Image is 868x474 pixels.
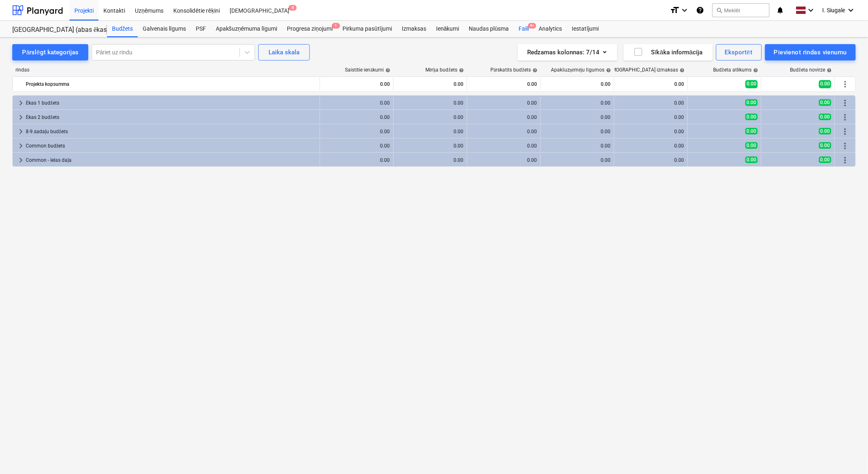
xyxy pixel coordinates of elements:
div: 0.00 [323,157,390,163]
span: Vairāk darbību [840,141,850,151]
div: Ēkas 1 budžets [26,96,316,110]
div: 0.00 [397,143,463,149]
button: Laika skala [258,44,310,60]
div: 0.00 [397,78,463,91]
div: 0.00 [617,143,684,149]
div: 0.00 [397,114,463,120]
div: 0.00 [617,78,684,91]
div: rindas [12,67,320,73]
a: Galvenais līgums [138,21,191,37]
a: Faili9+ [514,21,534,37]
span: 9+ [528,23,536,29]
span: 8 [289,5,297,11]
a: Progresa ziņojumi1 [282,21,338,37]
div: Common - Ielas daļa [26,154,316,167]
span: search [716,7,723,13]
span: keyboard_arrow_right [16,141,26,151]
a: Analytics [534,21,567,37]
iframe: Chat Widget [827,435,868,474]
span: 0.00 [819,142,831,149]
div: Projekta kopsumma [26,78,316,91]
span: help [457,68,464,73]
span: Vairāk darbību [840,127,850,136]
i: keyboard_arrow_down [846,5,856,15]
div: 0.00 [470,157,537,163]
div: 0.00 [617,114,684,120]
span: 0.00 [819,80,831,88]
span: 0.00 [745,114,758,120]
i: format_size [670,5,680,15]
div: Apakšuzņēmēju līgumos [551,67,611,73]
span: 0.00 [819,114,831,120]
span: 0.00 [819,157,831,163]
span: 0.00 [745,157,758,163]
span: I. Siugale [822,7,845,13]
div: Naudas plūsma [464,21,514,37]
button: Pārslēgt kategorijas [12,44,88,60]
div: Eksportēt [725,47,753,58]
span: 0.00 [745,99,758,106]
div: 0.00 [323,143,390,149]
span: 0.00 [745,142,758,149]
div: 0.00 [544,157,611,163]
div: Faili [514,21,534,37]
span: Vairāk darbību [840,79,850,89]
a: Izmaksas [397,21,431,37]
span: 1 [332,23,340,29]
i: keyboard_arrow_down [680,5,689,15]
div: Budžeta atlikums [714,67,758,73]
div: 0.00 [397,129,463,134]
button: Eksportēt [716,44,762,60]
button: Redzamas kolonnas:7/14 [518,44,617,60]
span: help [531,68,537,73]
button: Sīkāka informācija [624,44,713,60]
span: Vairāk darbību [840,155,850,165]
span: keyboard_arrow_right [16,127,26,136]
i: Zināšanu pamats [696,5,704,15]
span: 0.00 [745,128,758,134]
div: 0.00 [617,157,684,163]
span: help [825,68,832,73]
span: Vairāk darbību [840,112,850,122]
a: Pirkuma pasūtījumi [338,21,397,37]
i: keyboard_arrow_down [806,5,816,15]
div: 0.00 [470,78,537,91]
span: help [752,68,758,73]
i: notifications [776,5,784,15]
div: 0.00 [470,143,537,149]
span: keyboard_arrow_right [16,155,26,165]
div: [DEMOGRAPHIC_DATA] izmaksas [604,67,685,73]
div: 0.00 [544,100,611,106]
a: Apakšuzņēmuma līgumi [211,21,282,37]
a: Budžets [107,21,138,37]
div: 0.00 [323,78,390,91]
div: 0.00 [470,114,537,120]
span: 0.00 [745,80,758,88]
div: 0.00 [397,157,463,163]
span: 0.00 [819,128,831,134]
div: Common budžets [26,139,316,152]
div: 0.00 [470,129,537,134]
div: Saistītie ienākumi [345,67,390,73]
div: Ēkas 2 budžets [26,111,316,124]
span: help [678,68,685,73]
div: [GEOGRAPHIC_DATA] (abas ēkas - PRJ2002936 un PRJ2002937) 2601965 [12,26,97,34]
div: 0.00 [323,114,390,120]
div: PSF [191,21,211,37]
div: 0.00 [544,78,611,91]
div: 0.00 [323,100,390,106]
a: Iestatījumi [567,21,604,37]
div: Redzamas kolonnas : 7/14 [528,47,607,58]
div: 8-9.sadaļu budžets [26,125,316,138]
div: 0.00 [617,129,684,134]
button: Pievienot rindas vienumu [765,44,856,60]
div: Pievienot rindas vienumu [774,47,847,58]
div: Laika skala [268,47,300,58]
